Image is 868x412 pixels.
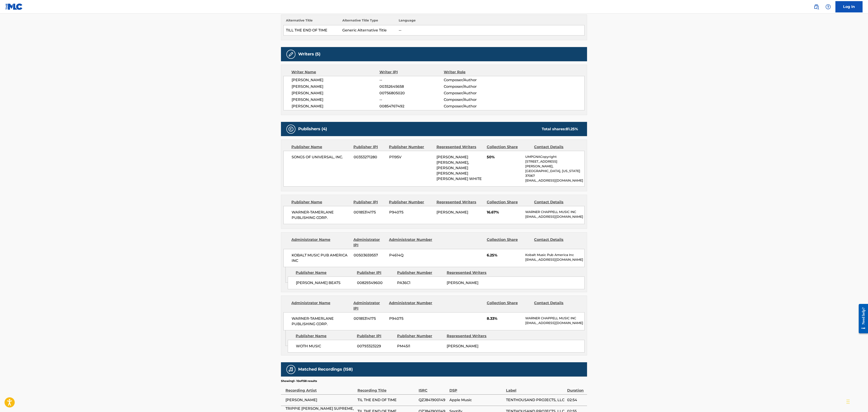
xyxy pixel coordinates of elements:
[835,1,863,12] a: Log In
[534,144,578,150] div: Contact Details
[444,104,502,109] span: Composer/Author
[487,210,522,215] span: 16.67%
[389,237,433,248] div: Administrator Number
[291,199,350,205] div: Publisher Name
[525,214,584,219] p: [EMAIL_ADDRESS][DOMAIN_NAME]
[353,237,386,248] div: Administrator IPI
[419,397,447,403] span: QZJ841900149
[379,77,444,83] span: --
[357,383,416,393] div: Recording Title
[292,104,379,109] span: [PERSON_NAME]
[444,97,502,102] span: Composer/Author
[357,343,394,349] span: 00793323229
[449,397,504,403] span: Apple Music
[525,321,584,325] p: [EMAIL_ADDRESS][DOMAIN_NAME]
[825,4,831,9] img: help
[525,154,584,159] p: UMPGNACopyright
[389,154,433,160] span: P1195V
[379,90,444,96] span: 00756805020
[292,77,379,83] span: [PERSON_NAME]
[525,257,584,262] p: [EMAIL_ADDRESS][DOMAIN_NAME]
[298,367,353,372] h5: Matched Recordings (158)
[5,3,23,10] img: MLC Logo
[353,144,386,150] div: Publisher IPI
[379,104,444,109] span: 00854767492
[487,300,531,311] div: Collection Share
[292,90,379,96] span: [PERSON_NAME]
[379,97,444,102] span: --
[436,210,468,214] span: [PERSON_NAME]
[389,210,433,215] span: P94075
[285,397,355,403] span: [PERSON_NAME]
[397,280,443,286] span: PA36C1
[288,52,294,57] img: Writers
[487,199,531,205] div: Collection Share
[353,199,386,205] div: Publisher IPI
[487,316,522,321] span: 8.33%
[354,253,386,258] span: 00503659557
[525,210,584,214] p: WARNER CHAPPELL MUSIC INC
[389,300,433,311] div: Administrator Number
[354,154,386,160] span: 00353271280
[340,25,396,36] td: Generic Alternative Title
[447,270,493,275] div: Represented Writers
[292,154,350,160] span: SONGS OF UNIVERSAL, INC.
[291,144,350,150] div: Publisher Name
[389,199,433,205] div: Publisher Number
[567,383,585,393] div: Duration
[397,270,443,275] div: Publisher Number
[281,379,317,383] p: Showing 1 - 10 of 158 results
[436,144,483,150] div: Represented Writers
[396,18,585,25] th: Language
[288,367,294,372] img: Matched Recordings
[444,84,502,89] span: Composer/Author
[296,343,354,349] span: WOTH MUSIC
[436,155,482,181] span: [PERSON_NAME] [PERSON_NAME], [PERSON_NAME] [PERSON_NAME] [PERSON_NAME] WHITE
[566,127,578,131] span: 81.25 %
[847,395,849,408] div: Drag
[296,280,354,286] span: [PERSON_NAME] BEATS
[357,333,394,339] div: Publisher IPI
[506,397,565,403] span: TENTHOUSAND PROJECTS, LLC
[292,97,379,102] span: [PERSON_NAME]
[567,397,585,403] span: 02:54
[292,253,350,263] span: KOBALT MUSIC PUB AMERICA INC
[845,390,868,412] div: Chat Widget
[291,69,379,75] div: Writer Name
[449,383,504,393] div: DSP
[357,280,394,286] span: 00829349600
[292,316,350,327] span: WARNER-TAMERLANE PUBLISHING CORP.
[812,2,821,11] a: Public Search
[814,4,819,9] img: search
[354,210,386,215] span: 00185314175
[487,237,531,248] div: Collection Share
[292,84,379,89] span: [PERSON_NAME]
[357,397,416,403] span: TIL THE END OF TIME
[397,333,443,339] div: Publisher Number
[487,253,522,258] span: 6.25%
[397,343,443,349] span: PM45I1
[291,300,350,311] div: Administrator Name
[354,316,386,321] span: 00185314175
[534,199,578,205] div: Contact Details
[419,383,447,393] div: ISRC
[525,169,584,178] p: [GEOGRAPHIC_DATA], [US_STATE] 37067
[353,300,386,311] div: Administrator IPI
[534,237,578,248] div: Contact Details
[379,84,444,89] span: 00352645658
[525,178,584,183] p: [EMAIL_ADDRESS][DOMAIN_NAME]
[292,210,350,220] span: WARNER-TAMERLANE PUBLISHING CORP.
[340,18,396,25] th: Alternative Title Type
[506,383,565,393] div: Label
[296,270,353,275] div: Publisher Name
[389,144,433,150] div: Publisher Number
[298,126,327,132] h5: Publishers (4)
[296,333,353,339] div: Publisher Name
[436,199,483,205] div: Represented Writers
[284,18,340,25] th: Alternative Title
[298,52,320,57] h5: Writers (5)
[487,144,531,150] div: Collection Share
[389,316,433,321] span: P94075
